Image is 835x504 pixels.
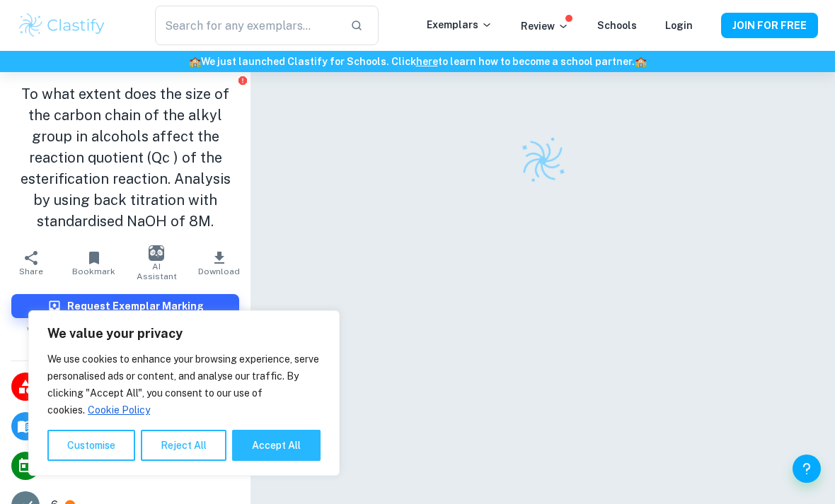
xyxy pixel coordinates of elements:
a: Login [665,20,693,31]
span: 🏫 [635,56,647,67]
span: Download [198,266,240,276]
a: Cookie Policy [87,404,151,416]
button: JOIN FOR FREE [721,13,818,38]
p: Review [521,18,569,34]
h6: Request Exemplar Marking [67,298,204,314]
span: Share [19,266,43,276]
span: AI Assistant [134,262,180,281]
button: Report issue [237,75,248,86]
button: Request Exemplar Marking [11,294,239,318]
p: We value your privacy [47,325,321,342]
img: Clastify logo [512,130,574,192]
a: Schools [597,20,637,31]
h6: We just launched Clastify for Schools. Click to learn how to become a school partner. [3,54,832,69]
div: We value your privacy [28,310,340,476]
img: Clastify logo [17,11,107,40]
p: Exemplars [427,17,493,33]
a: here [416,56,438,67]
button: Accept All [232,430,321,461]
button: Reject All [141,430,226,461]
span: We prioritize exemplars based on the number of requests [11,318,239,349]
span: Bookmark [72,266,115,276]
h1: To what extent does the size of the carbon chain of the alkyl group in alcohols affect the reacti... [11,83,239,232]
input: Search for any exemplars... [155,6,339,45]
button: Bookmark [63,243,126,283]
button: AI Assistant [125,243,188,283]
span: 🏫 [189,56,201,67]
p: We use cookies to enhance your browsing experience, serve personalised ads or content, and analys... [47,351,321,418]
button: Download [188,243,251,283]
img: AI Assistant [149,245,164,261]
button: Help and Feedback [793,455,821,483]
button: Customise [47,430,135,461]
